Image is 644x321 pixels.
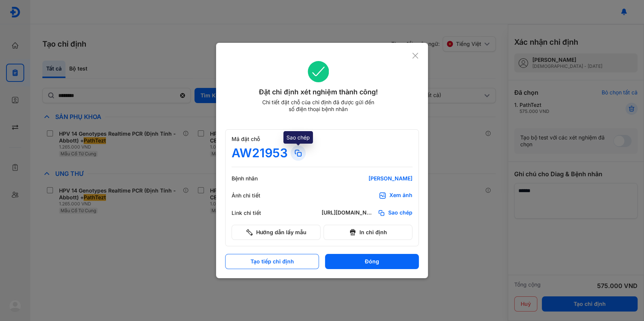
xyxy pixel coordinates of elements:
[232,146,288,161] div: AW21953
[322,209,375,217] div: [URL][DOMAIN_NAME]
[322,175,412,182] div: [PERSON_NAME]
[232,175,277,182] div: Bệnh nhân
[225,254,319,269] button: Tạo tiếp chỉ định
[232,225,320,240] button: Hướng dẫn lấy mẫu
[325,254,419,269] button: Đóng
[232,192,277,199] div: Ảnh chi tiết
[324,225,412,240] button: In chỉ định
[389,192,412,199] div: Xem ảnh
[388,209,412,217] span: Sao chép
[225,87,412,97] div: Đặt chỉ định xét nghiệm thành công!
[232,136,412,142] div: Mã đặt chỗ
[232,210,277,216] div: Link chi tiết
[259,99,378,113] div: Chi tiết đặt chỗ của chỉ định đã được gửi đến số điện thoại bệnh nhân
